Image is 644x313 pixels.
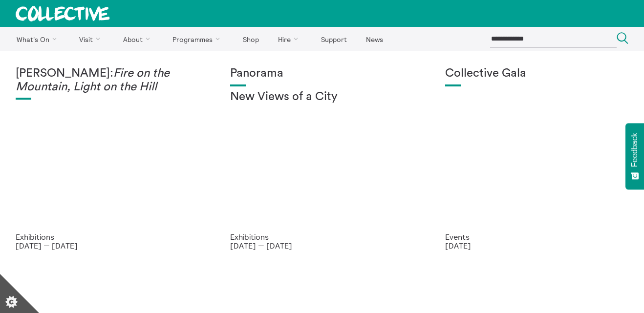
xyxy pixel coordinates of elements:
p: Exhibitions [16,232,199,241]
a: What's On [8,27,69,51]
a: About [114,27,162,51]
h1: Panorama [230,67,413,81]
p: [DATE] [445,241,628,250]
a: Programmes [164,27,233,51]
a: Hire [270,27,311,51]
p: Events [445,232,628,241]
span: Feedback [630,133,639,167]
h1: [PERSON_NAME]: [16,67,199,94]
p: Exhibitions [230,232,413,241]
h2: New Views of a City [230,90,413,104]
h1: Collective Gala [445,67,628,81]
a: Visit [71,27,113,51]
a: Collective Panorama June 2025 small file 8 Panorama New Views of a City Exhibitions [DATE] — [DATE] [215,51,429,266]
em: Fire on the Mountain, Light on the Hill [16,67,170,93]
a: Collective Gala 2023. Image credit Sally Jubb. Collective Gala Events [DATE] [429,51,644,266]
a: Support [312,27,355,51]
p: [DATE] — [DATE] [16,241,199,250]
a: Shop [234,27,267,51]
a: News [357,27,391,51]
button: Feedback - Show survey [625,123,644,189]
p: [DATE] — [DATE] [230,241,413,250]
